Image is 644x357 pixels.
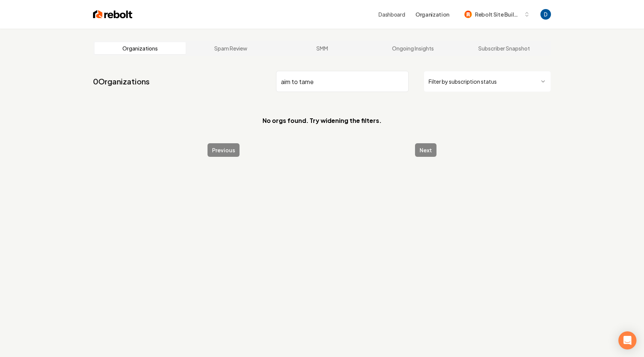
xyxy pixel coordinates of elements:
[186,42,277,54] a: Spam Review
[276,42,368,54] a: SMM
[464,11,472,18] img: Rebolt Site Builder
[378,11,405,18] a: Dashboard
[93,9,133,20] img: Rebolt Logo
[368,42,459,54] a: Ongoing Insights
[618,331,636,349] div: Open Intercom Messenger
[93,104,551,137] section: No orgs found. Try widening the filters.
[411,8,454,21] button: Organization
[540,9,551,20] img: David Rice
[458,42,549,54] a: Subscriber Snapshot
[93,76,150,87] a: 0Organizations
[95,42,186,54] a: Organizations
[540,9,551,20] button: Open user button
[475,11,521,18] span: Rebolt Site Builder
[276,71,409,92] input: Search by name or ID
